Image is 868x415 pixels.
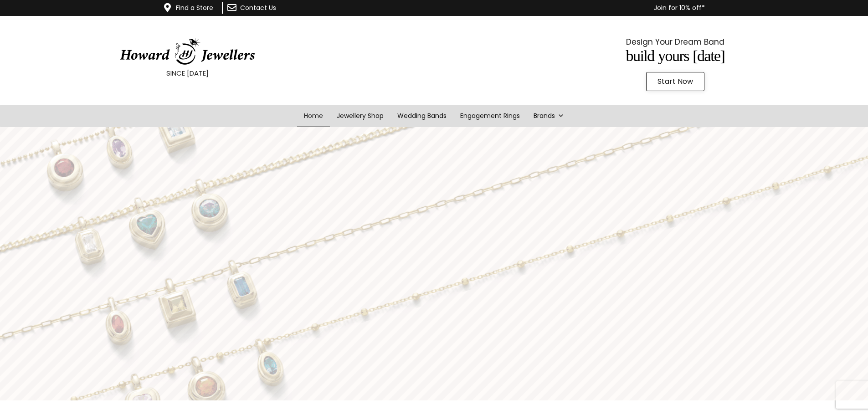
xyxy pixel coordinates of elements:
[527,105,571,127] a: Brands
[297,105,330,127] a: Home
[646,72,704,91] a: Start Now
[453,105,527,127] a: Engagement Rings
[390,105,453,127] a: Wedding Bands
[329,2,705,14] p: Join for 10% off*
[119,38,256,65] img: HowardJewellersLogo-04
[240,3,276,12] a: Contact Us
[511,35,840,49] p: Design Your Dream Band
[176,3,213,12] a: Find a Store
[626,47,725,64] span: Build Yours [DATE]
[657,78,693,85] span: Start Now
[23,67,352,79] p: SINCE [DATE]
[330,105,390,127] a: Jewellery Shop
